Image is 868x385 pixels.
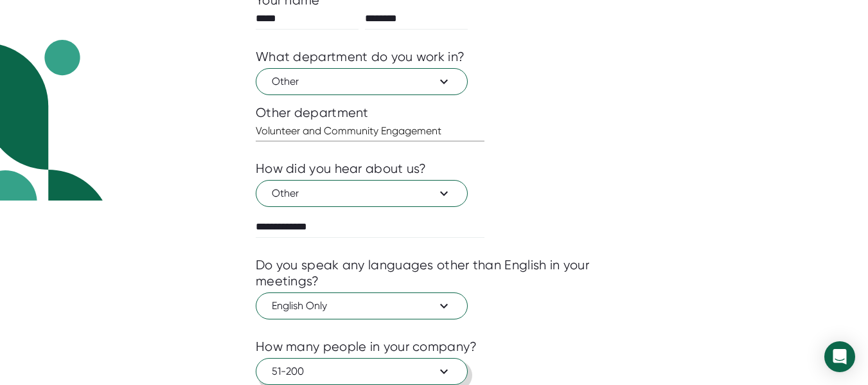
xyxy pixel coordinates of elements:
[256,49,465,65] div: What department do you work in?
[256,339,477,355] div: How many people in your company?
[256,68,468,95] button: Other
[256,161,427,177] div: How did you hear about us?
[272,186,452,201] span: Other
[256,121,484,141] input: What department?
[256,257,612,289] div: Do you speak any languages other than English in your meetings?
[256,180,468,207] button: Other
[272,74,452,89] span: Other
[256,105,612,121] div: Other department
[256,358,468,385] button: 51-200
[256,292,468,319] button: English Only
[272,364,452,379] span: 51-200
[272,298,452,314] span: English Only
[824,341,855,372] div: Open Intercom Messenger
